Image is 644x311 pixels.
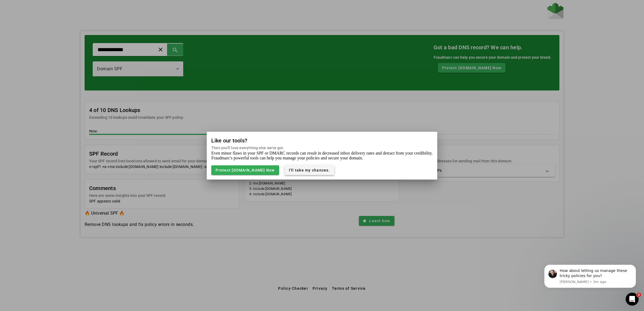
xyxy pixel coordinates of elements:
mat-card-title: Like our tools? [211,136,284,145]
button: I'll take my chances. [285,165,334,175]
span: I'll take my chances. [289,168,330,172]
span: Protect [DOMAIN_NAME] Now [216,168,275,172]
button: Protect [DOMAIN_NAME] Now [211,165,279,175]
mat-card-subtitle: Then you'll love everything else we've got. [211,145,284,151]
span: 1 [637,293,641,297]
iframe: Intercom live chat [626,293,639,306]
mat-card-content: Even minor flaws in your SPF or DMARC records can result in decreased inbox delivery rates and de... [207,151,437,179]
iframe: Intercom notifications message [536,260,644,291]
